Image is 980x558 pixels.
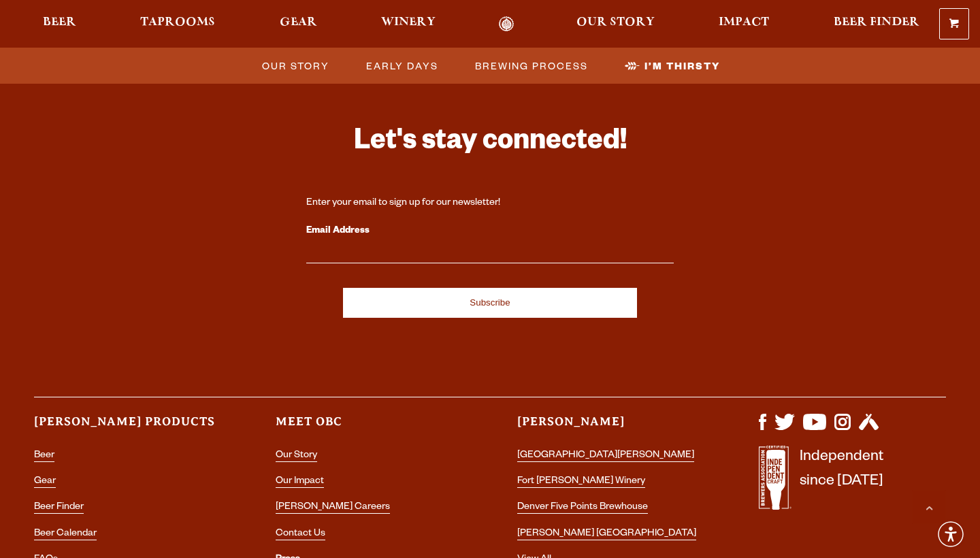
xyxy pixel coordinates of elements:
[568,16,664,32] a: Our Story
[34,414,221,442] h3: [PERSON_NAME] Products
[358,56,445,76] a: Early Days
[276,502,390,514] a: [PERSON_NAME] Careers
[859,423,879,434] a: Visit us on Untappd
[719,17,769,28] span: Impact
[280,17,317,28] span: Gear
[710,16,778,32] a: Impact
[366,56,438,76] span: Early Days
[276,450,317,462] a: Our Story
[276,529,325,540] a: Contact Us
[131,16,224,32] a: Taprooms
[254,56,336,76] a: Our Story
[306,223,674,240] label: Email Address
[343,288,637,318] input: Subscribe
[576,17,655,28] span: Our Story
[617,56,727,76] a: I’m Thirsty
[517,414,704,442] h3: [PERSON_NAME]
[834,423,851,434] a: Visit us on Instagram
[825,16,928,32] a: Beer Finder
[306,124,674,164] h3: Let's stay connected!
[34,502,84,514] a: Beer Finder
[467,56,595,76] a: Brewing Process
[774,423,795,434] a: Visit us on X (formerly Twitter)
[372,16,444,32] a: Winery
[517,529,696,540] a: [PERSON_NAME] [GEOGRAPHIC_DATA]
[517,476,645,488] a: Fort [PERSON_NAME] Winery
[34,450,54,462] a: Beer
[517,502,648,514] a: Denver Five Points Brewhouse
[34,529,97,540] a: Beer Calendar
[43,17,76,28] span: Beer
[936,519,966,549] div: Accessibility Menu
[34,16,85,32] a: Beer
[306,197,674,210] div: Enter your email to sign up for our newsletter!
[644,56,720,76] span: I’m Thirsty
[271,16,326,32] a: Gear
[276,476,324,488] a: Our Impact
[34,476,56,488] a: Gear
[481,16,532,32] a: Odell Home
[912,490,946,524] a: Scroll to top
[759,423,766,434] a: Visit us on Facebook
[800,446,883,517] p: Independent since [DATE]
[381,17,436,28] span: Winery
[262,56,329,76] span: Our Story
[276,414,463,442] h3: Meet OBC
[517,450,694,462] a: [GEOGRAPHIC_DATA][PERSON_NAME]
[803,423,826,434] a: Visit us on YouTube
[475,56,588,76] span: Brewing Process
[140,17,215,28] span: Taprooms
[834,17,919,28] span: Beer Finder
